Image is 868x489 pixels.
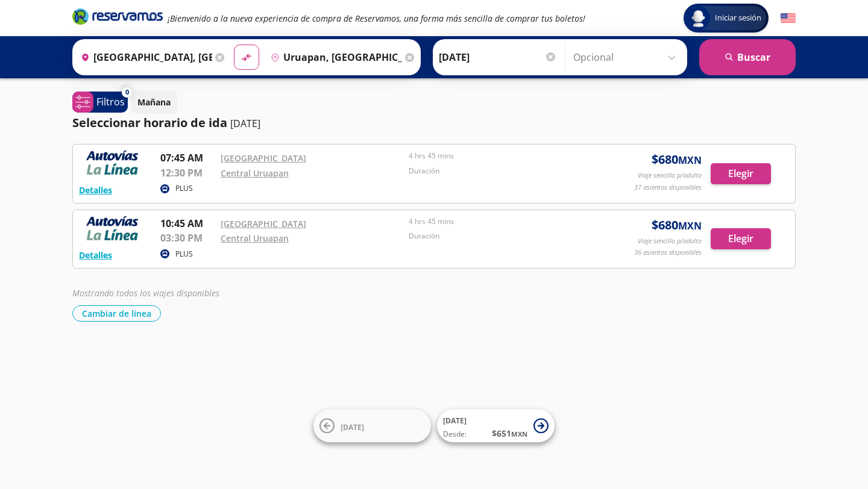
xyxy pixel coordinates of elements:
[72,7,163,29] a: Brand Logo
[710,12,766,24] span: Iniciar sesión
[313,410,431,443] button: [DATE]
[699,39,796,75] button: Buscar
[131,90,177,114] button: Mañana
[634,182,702,193] p: 37 asientos disponibles
[638,170,702,181] p: Viaje sencillo p/adulto
[409,166,591,176] p: Duración
[137,96,171,108] p: Mañana
[72,114,227,132] p: Seleccionar horario de ida
[79,184,112,196] button: Detalles
[221,232,289,244] a: Central Uruapan
[409,231,591,241] p: Duración
[160,166,215,180] p: 12:30 PM
[79,249,112,261] button: Detalles
[711,163,771,184] button: Elegir
[79,216,145,240] img: RESERVAMOS
[72,287,219,299] em: Mostrando todos los viajes disponibles
[437,410,555,443] button: [DATE]Desde:$651MXN
[511,429,527,438] small: MXN
[76,42,212,72] input: Buscar Origen
[638,236,702,246] p: Viaje sencillo p/adulto
[168,13,585,24] em: ¡Bienvenido a la nueva experiencia de compra de Reservamos, una forma más sencilla de comprar tus...
[409,216,591,227] p: 4 hrs 45 mins
[96,95,125,109] p: Filtros
[160,151,215,165] p: 07:45 AM
[221,152,306,164] a: [GEOGRAPHIC_DATA]
[711,228,771,249] button: Elegir
[443,429,467,440] span: Desde:
[443,416,467,426] span: [DATE]
[221,167,289,179] a: Central Uruapan
[439,42,557,72] input: Elegir Fecha
[652,151,702,169] span: $ 680
[341,422,364,432] span: [DATE]
[160,231,215,245] p: 03:30 PM
[409,151,591,161] p: 4 hrs 45 mins
[72,92,128,113] button: 0Filtros
[652,216,702,234] span: $ 680
[230,116,260,131] p: [DATE]
[221,218,306,229] a: [GEOGRAPHIC_DATA]
[678,154,702,167] small: MXN
[781,11,796,26] button: English
[72,305,161,322] button: Cambiar de línea
[175,249,193,260] p: PLUS
[266,42,402,72] input: Buscar Destino
[634,248,702,258] p: 36 asientos disponibles
[125,87,129,98] span: 0
[573,42,681,72] input: Opcional
[160,216,215,231] p: 10:45 AM
[175,183,193,194] p: PLUS
[678,219,702,232] small: MXN
[79,151,145,175] img: RESERVAMOS
[492,427,527,440] span: $ 651
[72,7,163,25] i: Brand Logo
